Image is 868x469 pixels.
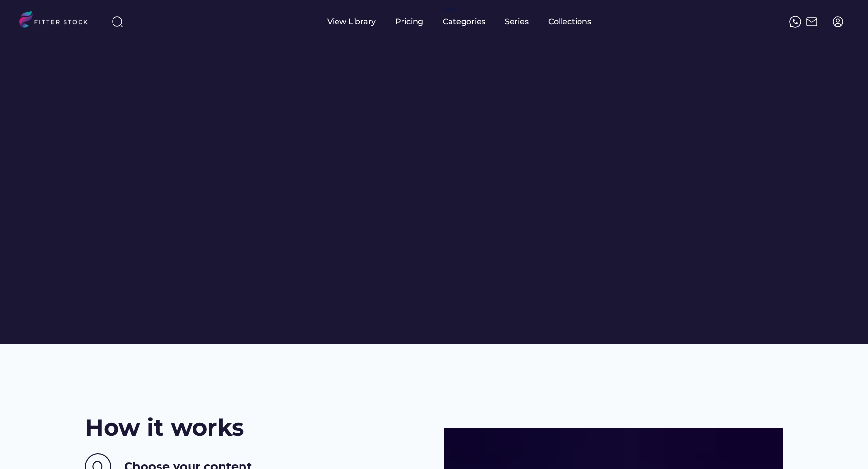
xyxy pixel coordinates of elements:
img: LOGO.svg [19,11,96,31]
img: Frame%2051.svg [806,16,818,28]
div: View Library [327,16,376,27]
img: search-normal%203.svg [112,16,123,28]
div: Categories [443,16,485,27]
div: Pricing [395,16,423,27]
div: Collections [548,16,591,27]
img: profile-circle.svg [832,16,844,28]
div: fvck [443,5,455,15]
img: meteor-icons_whatsapp%20%281%29.svg [789,16,801,28]
div: Series [505,16,529,27]
h2: How it works [85,411,244,444]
